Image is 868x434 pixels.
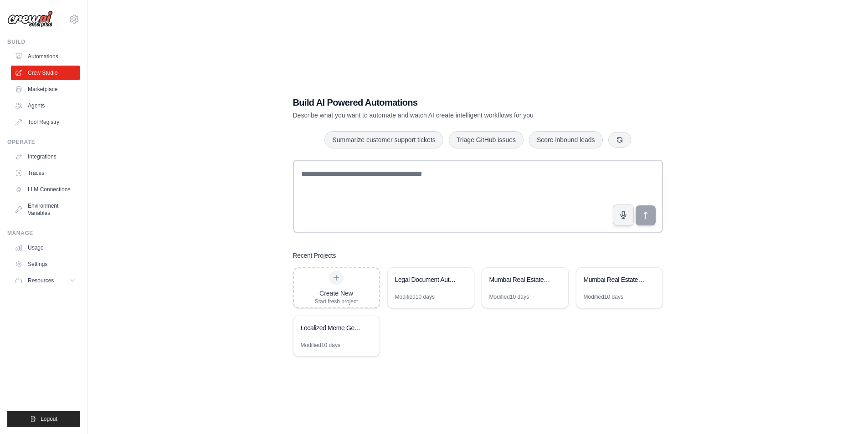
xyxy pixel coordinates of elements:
div: Build [7,38,80,46]
a: Automations [11,49,80,64]
span: Resources [28,277,54,284]
div: Modified 10 days [489,293,529,301]
button: Click to speak your automation idea [613,204,634,225]
h1: Build AI Powered Automations [293,96,599,109]
a: Marketplace [11,82,80,97]
button: Resources [11,273,80,288]
button: Triage GitHub issues [449,131,524,148]
button: Logout [7,411,80,427]
a: Environment Variables [11,199,80,220]
div: Mumbai Real Estate Meme Generator [584,275,646,284]
a: Traces [11,166,80,180]
div: Manage [7,230,80,237]
a: Settings [11,257,80,271]
div: Localized Meme Generator [301,323,363,332]
button: Get new suggestions [608,132,631,148]
button: Score inbound leads [529,131,603,148]
div: Modified 10 days [395,293,435,301]
a: Integrations [11,149,80,164]
h3: Recent Projects [293,251,336,260]
a: LLM Connections [11,182,80,197]
a: Crew Studio [11,66,80,80]
button: Summarize customer support tickets [324,131,443,148]
span: Logout [41,415,57,423]
img: Logo [7,10,53,28]
div: Modified 10 days [301,342,340,349]
div: Modified 10 days [584,293,623,301]
p: Describe what you want to automate and watch AI create intelligent workflows for you [293,111,599,120]
div: Mumbai Real Estate Meme Generator [489,275,552,284]
a: Agents [11,98,80,113]
div: Start fresh project [315,298,358,305]
div: Legal Document Automation [395,275,457,284]
a: Usage [11,240,80,255]
div: Operate [7,138,80,146]
div: Create New [315,289,358,298]
a: Tool Registry [11,115,80,129]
